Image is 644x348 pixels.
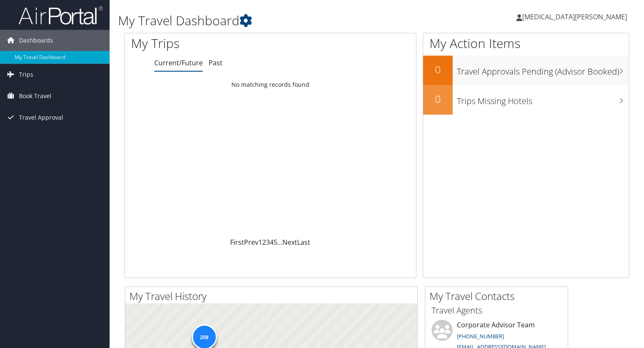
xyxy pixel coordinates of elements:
span: … [277,238,282,247]
a: 2 [262,238,266,247]
h2: My Travel History [129,289,417,303]
span: Book Travel [19,86,51,107]
a: Current/Future [154,58,203,67]
a: [MEDICAL_DATA][PERSON_NAME] [516,4,636,29]
span: [MEDICAL_DATA][PERSON_NAME] [522,12,627,21]
h3: Travel Approvals Pending (Advisor Booked) [457,62,629,78]
a: [PHONE_NUMBER] [457,332,504,340]
h1: My Trips [131,35,288,52]
a: 1 [258,238,262,247]
a: First [230,238,244,247]
h3: Travel Agents [432,305,561,316]
a: 4 [270,238,274,247]
a: Past [209,58,223,67]
h1: My Action Items [423,35,629,52]
span: Trips [19,64,33,85]
span: Dashboards [19,30,53,51]
a: 3 [266,238,270,247]
a: Next [282,238,297,247]
h1: My Travel Dashboard [118,12,463,29]
a: 5 [274,238,277,247]
a: Prev [244,238,258,247]
a: 0Trips Missing Hotels [423,85,629,115]
span: Travel Approval [19,107,63,128]
h3: Trips Missing Hotels [457,91,629,107]
h2: 0 [423,62,453,77]
a: Last [297,238,310,247]
h2: 0 [423,92,453,106]
h2: My Travel Contacts [429,289,568,303]
a: 0Travel Approvals Pending (Advisor Booked) [423,56,629,85]
td: No matching records found [125,77,416,92]
img: airportal-logo.png [19,5,103,25]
